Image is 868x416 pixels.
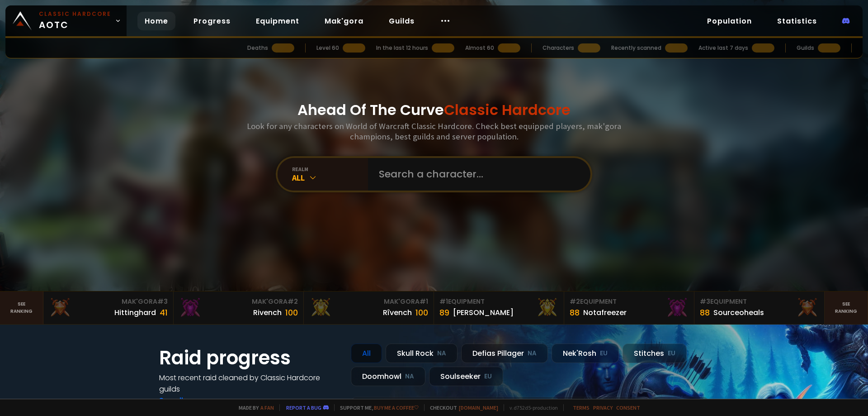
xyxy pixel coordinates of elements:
div: Sourceoheals [713,307,764,318]
div: Soulseeker [429,367,503,386]
span: # 1 [420,297,428,306]
small: EU [668,349,675,358]
a: Progress [186,12,238,30]
a: Buy me a coffee [374,404,419,411]
div: Skull Rock [386,344,458,363]
div: Equipment [439,297,558,306]
div: All [351,344,382,363]
h3: Look for any characters on World of Warcraft Classic Hardcore. Check best equipped players, mak'g... [243,121,625,142]
a: #1Equipment89[PERSON_NAME] [434,292,564,324]
div: Characters [542,44,574,52]
h4: Most recent raid cleaned by Classic Hardcore guilds [159,372,340,395]
div: Rîvench [383,307,412,318]
div: In the last 12 hours [376,44,428,52]
a: Guilds [382,12,422,30]
small: NA [405,372,414,381]
div: Rivench [253,307,282,318]
div: Mak'Gora [49,297,168,306]
a: Consent [616,404,640,411]
a: #2Equipment88Notafreezer [564,292,694,324]
span: # 2 [570,297,580,306]
small: Classic Hardcore [39,10,111,18]
a: Seeranking [825,292,868,324]
a: Mak'gora [317,12,371,30]
a: Mak'Gora#1Rîvench100 [304,292,434,324]
div: Mak'Gora [179,297,298,306]
a: Home [137,12,175,30]
span: # 3 [700,297,710,306]
div: Defias Pillager [461,344,548,363]
div: Doomhowl [351,367,425,386]
div: 100 [285,306,298,319]
div: Almost 60 [465,44,494,52]
a: Equipment [249,12,307,30]
a: Statistics [770,12,824,30]
a: Mak'Gora#3Hittinghard41 [43,292,174,324]
small: EU [600,349,608,358]
small: NA [437,349,446,358]
small: NA [528,349,537,358]
a: See all progress [159,395,218,406]
a: Privacy [593,404,613,411]
div: Deaths [247,44,268,52]
div: Equipment [570,297,689,306]
span: Classic Hardcore [444,100,571,120]
div: Recently scanned [611,44,661,52]
small: EU [484,372,492,381]
div: 41 [160,306,168,319]
a: Report a bug [286,404,321,411]
span: # 3 [157,297,168,306]
div: Guilds [797,44,814,52]
a: Classic HardcoreAOTC [5,5,127,36]
div: Stitches [623,344,687,363]
div: Equipment [700,297,819,306]
div: All [292,172,368,183]
div: 88 [700,306,710,319]
span: AOTC [39,10,111,32]
input: Search a character... [373,158,580,191]
div: 89 [439,306,449,319]
span: Checkout [424,404,498,411]
h1: Ahead Of The Curve [297,99,571,121]
h1: Raid progress [159,344,340,372]
div: realm [292,166,368,172]
span: v. d752d5 - production [504,404,558,411]
span: # 2 [288,297,298,306]
span: # 1 [439,297,448,306]
a: [DOMAIN_NAME] [459,404,498,411]
a: a fan [260,404,274,411]
span: Made by [233,404,274,411]
span: Support me, [334,404,419,411]
a: Mak'Gora#2Rivench100 [174,292,304,324]
a: #3Equipment88Sourceoheals [694,292,825,324]
div: 88 [570,306,580,319]
div: Mak'Gora [309,297,428,306]
div: [PERSON_NAME] [453,307,514,318]
div: Notafreezer [583,307,627,318]
div: Active last 7 days [698,44,748,52]
div: Nek'Rosh [552,344,619,363]
div: 100 [415,306,428,319]
div: Level 60 [316,44,339,52]
div: Hittinghard [114,307,156,318]
a: Population [700,12,759,30]
a: Terms [573,404,590,411]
